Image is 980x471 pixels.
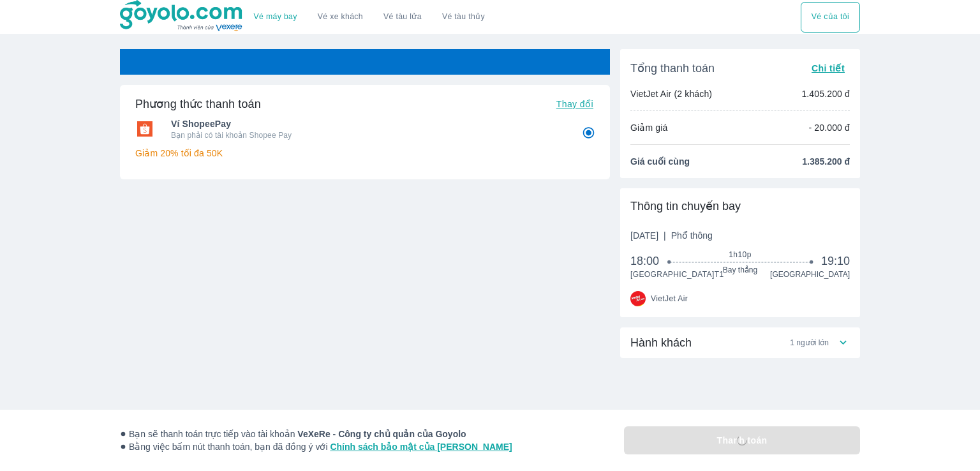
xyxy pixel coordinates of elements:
[670,265,811,275] span: Bay thẳng
[671,230,713,241] span: Phổ thông
[630,335,692,350] span: Hành khách
[135,114,595,144] div: Ví ShopeePayVí ShopeePayBạn phải có tài khoản Shopee Pay
[801,87,850,100] p: 1.405.200 đ
[630,253,670,269] span: 18:00
[808,121,850,134] p: - 20.000 đ
[171,130,564,140] p: Bạn phải có tài khoản Shopee Pay
[821,253,850,269] span: 19:10
[630,61,715,76] span: Tổng thanh toán
[790,338,829,348] span: 1 người lớn
[630,198,850,214] div: Thông tin chuyến bay
[373,2,432,33] a: Vé tàu lửa
[171,117,564,130] span: Ví ShopeePay
[330,442,512,452] a: Chính sách bảo mật của [PERSON_NAME]
[801,2,860,33] div: choose transportation mode
[664,230,666,241] span: |
[556,99,593,109] span: Thay đổi
[670,250,811,260] span: 1h10p
[135,121,154,137] img: Ví ShopeePay
[120,440,512,453] span: Bằng việc bấm nút thanh toán, bạn đã đồng ý với
[651,294,688,304] span: VietJet Air
[254,12,297,22] a: Vé máy bay
[620,327,860,358] div: Hành khách1 người lớn
[135,96,261,112] h6: Phương thức thanh toán
[812,63,845,73] span: Chi tiết
[135,147,595,160] p: Giảm 20% tối đa 50K
[806,59,850,77] button: Chi tiết
[630,121,667,134] p: Giảm giá
[120,428,512,440] span: Bạn sẽ thanh toán trực tiếp vào tài khoản
[244,2,495,33] div: choose transportation mode
[432,2,495,33] button: Vé tàu thủy
[630,87,712,100] p: VietJet Air (2 khách)
[801,2,860,33] button: Vé của tôi
[318,12,363,22] a: Vé xe khách
[630,229,713,242] span: [DATE]
[802,155,850,168] span: 1.385.200 đ
[551,95,598,113] button: Thay đổi
[297,429,466,439] strong: VeXeRe - Công ty chủ quản của Goyolo
[630,155,690,168] span: Giá cuối cùng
